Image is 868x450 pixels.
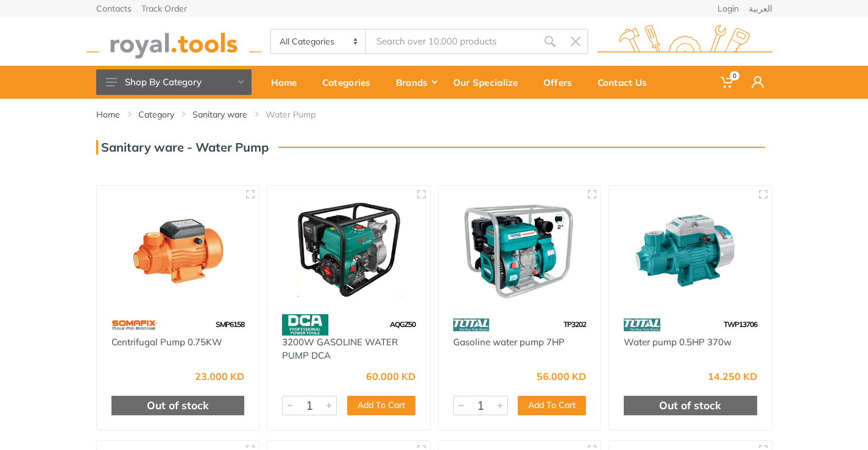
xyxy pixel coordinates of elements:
select: Category [271,30,367,53]
a: Home [96,108,120,121]
input: Site search [366,29,537,54]
a: Login [718,4,739,13]
a: Track Order [141,4,187,13]
button: Add To Cart [347,396,415,415]
img: Royal Tools - Centrifugal Pump 0.75KW [108,197,249,302]
button: Add To Cart [518,396,586,415]
a: Sanitary ware [192,108,247,121]
div: 56.000 KD [537,371,586,381]
div: 60.000 KD [366,371,415,381]
li: Water Pump [266,108,334,121]
img: 86.webp [624,314,660,336]
span: AQGZ50 [390,320,415,329]
div: Offers [535,69,589,95]
span: 0 [730,71,739,80]
div: Out of stock [624,396,757,415]
span: SMP6158 [216,320,244,329]
a: Home [263,66,314,99]
nav: breadcrumb [96,108,772,121]
a: Our Specialize [445,66,535,99]
img: Royal Tools - Gasoline water pump 7HP [450,197,590,302]
a: Centrifugal Pump 0.75KW [111,336,222,348]
a: Category [138,108,174,121]
img: Royal Tools - Water pump 0.5HP 370w [620,197,761,302]
span: TWP13706 [724,320,757,329]
a: 3200W GASOLINE WATER PUMP DCA [282,336,398,362]
div: Categories [314,69,387,95]
div: Out of stock [111,396,245,415]
div: Brands [387,69,445,95]
img: royal.tools Logo [86,25,261,58]
img: 58.webp [282,314,328,336]
div: Contact Us [589,69,664,95]
img: 86.webp [453,314,490,336]
a: Contacts [96,4,132,13]
a: Offers [535,66,589,99]
a: Gasoline water pump 7HP [453,336,565,348]
div: Our Specialize [445,69,535,95]
button: Shop By Category [96,69,252,95]
a: Categories [314,66,387,99]
a: العربية [749,4,772,13]
div: 14.250 KD [708,371,757,381]
a: Water pump 0.5HP 370w [624,336,732,348]
span: TP3202 [563,320,586,329]
a: 0 [712,66,743,99]
div: Home [263,69,314,95]
img: royal.tools Logo [598,25,772,58]
a: Contact Us [589,66,664,99]
h3: Sanitary ware - Water Pump [96,140,269,155]
img: Royal Tools - 3200W GASOLINE WATER PUMP DCA [278,197,419,302]
img: 60.webp [111,314,157,336]
div: 23.000 KD [195,371,244,381]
